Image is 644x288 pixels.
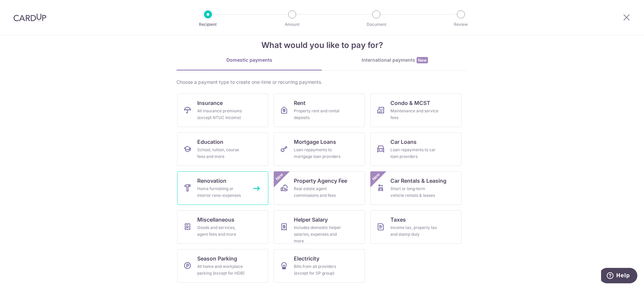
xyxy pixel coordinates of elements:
iframe: Opens a widget where you can find more information [601,268,637,285]
a: MiscellaneousGoods and services, agent fees and more [177,210,268,244]
span: Condo & MCST [390,99,430,107]
span: New [417,57,428,63]
span: Helper Salary [294,216,328,224]
div: All home and workplace parking (except for HDB) [197,263,246,277]
a: TaxesIncome tax, property tax and stamp duty [370,210,462,244]
p: Amount [267,21,317,28]
div: Domestic payments [176,57,322,63]
div: Goods and services, agent fees and more [197,224,246,238]
a: Property Agency FeeReal estate agent commissions and feesNew [274,171,365,205]
span: Miscellaneous [197,216,234,224]
a: Car LoansLoan repayments to car loan providers [370,132,462,166]
span: New [274,171,285,182]
div: Loan repayments to car loan providers [390,147,439,160]
span: Car Loans [390,138,417,146]
div: All insurance premiums (except NTUC Income) [197,108,246,121]
img: CardUp [13,13,46,21]
a: RentProperty rent and rental deposits [274,94,365,127]
div: Real estate agent commissions and fees [294,185,342,199]
a: EducationSchool, tuition, course fees and more [177,132,268,166]
h4: What would you like to pay for? [176,39,468,51]
span: Renovation [197,177,226,185]
a: Helper SalaryIncludes domestic helper salaries, expenses and more [274,210,365,244]
a: RenovationHome furnishing or interior reno-expenses [177,171,268,205]
div: Short or long‑term vehicle rentals & leases [390,185,439,199]
div: School, tuition, course fees and more [197,147,246,160]
span: Taxes [390,216,406,224]
a: Mortgage LoansLoan repayments to mortgage loan providers [274,132,365,166]
span: Insurance [197,99,223,107]
div: Income tax, property tax and stamp duty [390,224,439,238]
span: Electricity [294,254,319,263]
div: Maintenance and service fees [390,108,439,121]
p: Recipient [183,21,233,28]
a: InsuranceAll insurance premiums (except NTUC Income) [177,94,268,127]
span: Property Agency Fee [294,177,347,185]
a: Condo & MCSTMaintenance and service fees [370,94,462,127]
span: Help [15,5,29,11]
div: International payments [322,57,468,64]
a: Season ParkingAll home and workplace parking (except for HDB) [177,249,268,283]
div: Loan repayments to mortgage loan providers [294,147,342,160]
p: Review [436,21,486,28]
span: Education [197,138,223,146]
p: Document [352,21,401,28]
div: Bills from all providers (except for SP group) [294,263,342,277]
span: Season Parking [197,254,237,263]
div: Property rent and rental deposits [294,108,342,121]
span: Rent [294,99,306,107]
a: ElectricityBills from all providers (except for SP group) [274,249,365,283]
div: Choose a payment type to create one-time or recurring payments. [176,79,468,85]
div: Includes domestic helper salaries, expenses and more [294,224,342,244]
div: Home furnishing or interior reno-expenses [197,185,246,199]
span: Mortgage Loans [294,138,336,146]
a: Car Rentals & LeasingShort or long‑term vehicle rentals & leasesNew [370,171,462,205]
span: New [371,171,382,182]
span: Car Rentals & Leasing [390,177,446,185]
